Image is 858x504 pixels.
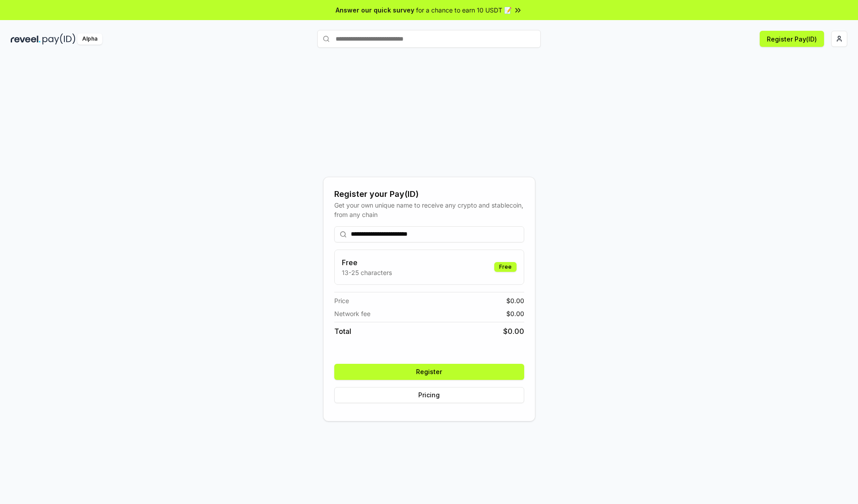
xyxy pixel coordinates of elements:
[506,296,524,305] span: $ 0.00
[334,309,370,318] span: Network fee
[11,33,41,45] img: reveel_dark
[334,296,349,305] span: Price
[77,33,102,45] div: Alpha
[336,5,414,15] span: Answer our quick survey
[342,268,392,277] p: 13-25 characters
[342,257,392,268] h3: Free
[506,309,524,318] span: $ 0.00
[42,33,76,45] img: pay_id
[334,387,524,403] button: Pricing
[494,262,517,272] div: Free
[503,326,524,337] span: $ 0.00
[334,326,351,337] span: Total
[416,5,512,15] span: for a chance to earn 10 USDT 📝
[334,200,524,219] div: Get your own unique name to receive any crypto and stablecoin, from any chain
[334,188,524,200] div: Register your Pay(ID)
[334,364,524,380] button: Register
[760,31,824,47] button: Register Pay(ID)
